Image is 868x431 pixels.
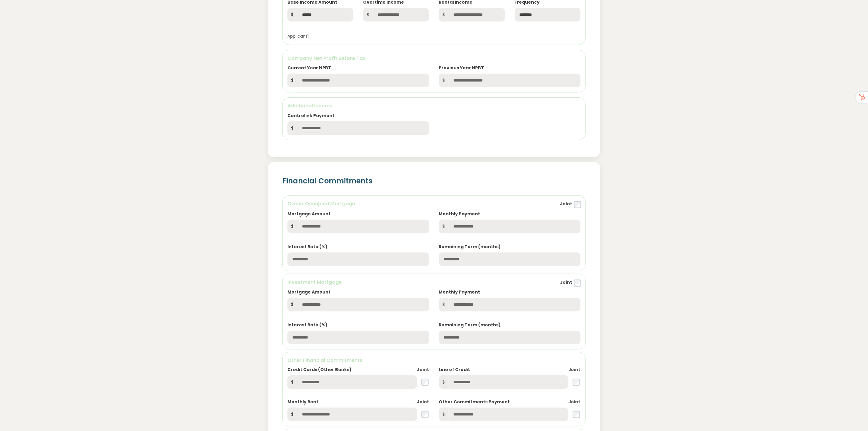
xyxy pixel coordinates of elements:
label: Previous Year NPBT [439,65,484,71]
label: Joint [568,367,581,373]
label: Joint [560,201,572,207]
h2: Financial Commitments [282,177,586,186]
label: Other Commitments Payment [439,399,510,405]
span: $ [439,220,449,233]
label: Joint [417,367,429,373]
span: $ [439,375,449,389]
label: Mortgage Amount [287,289,331,295]
label: Interest Rate (%) [287,244,328,250]
span: $ [363,8,373,22]
span: $ [439,408,449,421]
h6: Other Financial Commitments [287,357,581,364]
span: $ [439,8,448,22]
small: Applicant 1 [287,33,309,39]
span: $ [287,375,297,389]
label: Centrelink Payment [287,113,335,119]
label: Mortgage Amount [287,211,331,217]
span: $ [287,8,297,22]
span: $ [287,220,297,233]
label: Credit Cards (Other Banks) [287,367,352,373]
span: $ [287,298,297,311]
label: Joint [560,279,572,286]
span: $ [439,298,449,311]
label: Monthly Rent [287,399,318,405]
h6: Investment Mortgage [287,279,342,286]
label: Joint [568,399,581,405]
label: Remaining Term (months) [439,322,501,328]
label: Remaining Term (months) [439,244,501,250]
span: $ [439,74,449,87]
span: $ [287,408,297,421]
span: $ [287,121,297,135]
label: Line of Credit [439,367,470,373]
label: Current Year NPBT [287,65,331,71]
h6: Owner Occupied Mortgage [287,200,355,207]
h6: Additional Income [287,103,581,109]
h6: Company Net Profit Before Tax [287,55,581,62]
label: Monthly Payment [439,211,480,217]
span: $ [287,74,297,87]
label: Monthly Payment [439,289,480,295]
label: Joint [417,399,429,405]
label: Interest Rate (%) [287,322,328,328]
